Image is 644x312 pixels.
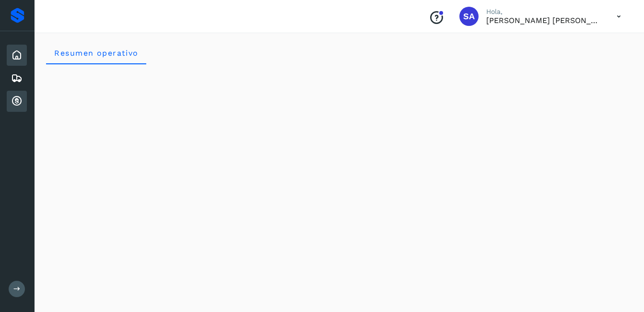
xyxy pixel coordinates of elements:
span: Resumen operativo [54,48,139,58]
div: Inicio [7,45,27,66]
p: Hola, [486,8,601,16]
div: Embarques [7,68,27,89]
p: Saul Armando Palacios Martinez [486,16,601,25]
div: Cuentas por cobrar [7,91,27,112]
